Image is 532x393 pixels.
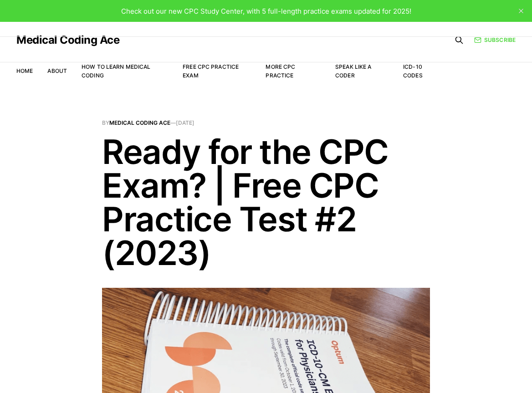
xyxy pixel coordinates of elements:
a: Subscribe [474,36,516,44]
span: Check out our new CPC Study Center, with 5 full-length practice exams updated for 2025! [121,7,411,15]
a: How to Learn Medical Coding [82,63,150,79]
a: Speak Like a Coder [335,63,371,79]
iframe: portal-trigger [407,348,532,393]
a: Medical Coding Ace [16,35,119,46]
span: By — [102,120,430,126]
a: ICD-10 Codes [403,63,423,79]
a: Medical Coding Ace [109,119,170,126]
a: Free CPC Practice Exam [183,63,239,79]
h1: Ready for the CPC Exam? | Free CPC Practice Test #2 (2023) [102,135,430,270]
button: close [514,4,528,18]
a: About [47,67,67,74]
a: More CPC Practice [266,63,295,79]
a: Home [16,67,33,74]
time: [DATE] [176,119,194,126]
